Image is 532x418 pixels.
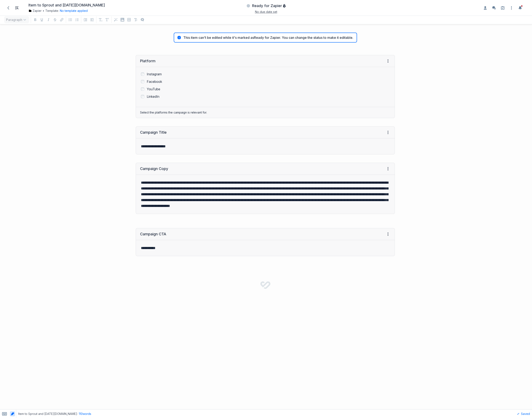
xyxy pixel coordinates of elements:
[499,5,506,11] a: Setup guide
[3,15,30,24] div: Paragraph
[136,107,395,118] div: Select the platforms the campaign is relevant for.
[79,412,91,416] button: 110words
[517,5,523,11] button: Toggle the notification sidebar
[147,94,159,99] label: LinkedIn
[140,166,168,171] div: Campaign Copy
[147,87,160,91] label: YouTube
[199,2,332,13] div: Ready for ZapierNo due date set
[10,411,15,416] button: Toggle AI highlighting in content
[385,166,390,171] span: Field menu
[43,9,44,13] span: •
[79,412,91,416] span: 110 words
[385,59,390,64] span: Field menu
[140,232,166,237] div: Campaign CTA
[2,51,397,260] div: grid
[9,410,16,418] span: Toggle AI highlighting in content
[28,3,105,8] h1: Item to Sprout and Monday.com
[252,3,282,8] h3: Ready for Zapier
[18,412,78,416] span: Item to Sprout and [DATE][DOMAIN_NAME] :
[140,59,155,64] div: Platform
[28,9,176,13] div: Template:
[147,79,162,84] label: Facebook
[491,5,497,11] button: Enable the commenting sidebar
[246,2,286,10] button: Ready for Zapier
[140,130,167,135] div: Campaign Title
[183,35,353,40] span: This item can't be edited while it's marked as Ready for Zapier . You can change the status to ma...
[28,9,42,13] a: Zapier
[385,130,390,135] span: Field menu
[255,10,277,14] button: No due date set
[141,72,390,99] div: InstagramFacebookYouTubeLinkedIn
[14,5,20,11] button: Toggle Item List
[516,410,530,418] div: Saved
[255,10,277,13] span: No due date set
[60,9,88,13] button: No template applied
[482,5,489,11] button: Enable the assignees sidebar
[59,9,88,13] div: No template applied
[385,232,390,237] span: Field menu
[147,72,162,76] label: Instagram
[5,4,12,11] a: Back
[28,3,105,8] span: Item to Sprout and [DATE][DOMAIN_NAME]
